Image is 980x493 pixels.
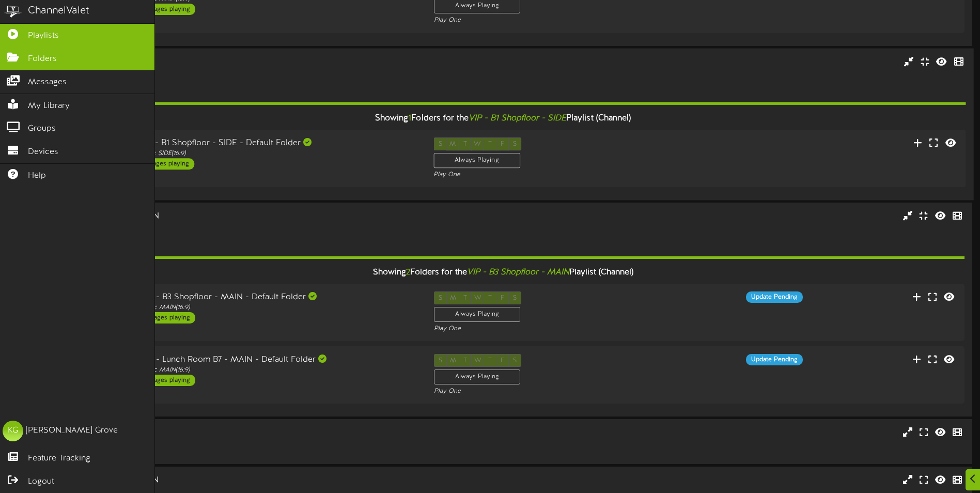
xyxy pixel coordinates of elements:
div: Precinmac SIDE ( 16:9 ) [40,68,416,76]
i: VIP - B1 Shopfloor - SIDE [469,114,567,123]
i: VIP - B3 Shopfloor - MAIN [467,268,569,277]
div: Precinmac MAIN ( 16:9 ) [126,366,418,375]
span: Help [28,170,46,182]
div: VIP - B7 Assembly - MAIN [41,474,417,486]
span: Playlists [28,30,59,42]
div: Precinmac MAIN ( 16:9 ) [41,222,417,231]
span: Messages [28,76,67,88]
span: Feature Tracking [28,453,90,465]
div: Play One [434,387,649,396]
div: VIP - B1 Shopfloor - SIDE - Default Folder [125,137,418,149]
span: Groups [28,123,56,135]
div: Play One [434,325,649,333]
div: Precinmac SIDE ( 16:9 ) [125,149,418,158]
div: 1 messages playing [130,158,194,170]
div: ChannelValet [28,4,89,19]
span: 2 [406,268,410,277]
div: KG [3,421,23,441]
div: Showing Folders for the Playlist (Channel) [34,261,972,284]
div: Update Pending [746,354,803,365]
span: 1 [408,114,411,123]
div: Update Pending [746,291,803,303]
span: Devices [28,146,58,158]
div: VIP - B3 Shopfloor - MAIN [41,210,417,222]
div: Always Playing [434,369,520,384]
div: Always Playing [434,307,520,322]
span: Folders [28,53,57,65]
div: Play One [434,16,649,25]
span: My Library [28,100,70,112]
div: Precinmac MAIN ( 16:9 ) [126,303,418,312]
div: 1 messages playing [131,312,195,323]
div: VIP - Lunch Room B7 - MAIN - Default Folder [126,354,418,366]
div: VIP - B3 Shopfloor - SIDE [41,427,417,439]
div: # 13640 [40,76,416,85]
div: Always Playing [433,153,520,168]
div: 1 messages playing [131,4,195,15]
div: [PERSON_NAME] Grove [26,425,118,437]
div: Precinmac SIDE ( 16:9 ) [41,439,417,448]
div: VIP - B3 Shopfloor - MAIN - Default Folder [126,291,418,303]
div: Play One [433,171,649,179]
div: VIP - B1 Shopfloor - SIDE [40,56,416,68]
div: # 13646 [41,448,417,456]
div: # 13645 [41,231,417,240]
div: Showing Folders for the Playlist (Channel) [32,107,973,130]
span: Logout [28,476,54,488]
div: 1 messages playing [131,375,195,386]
